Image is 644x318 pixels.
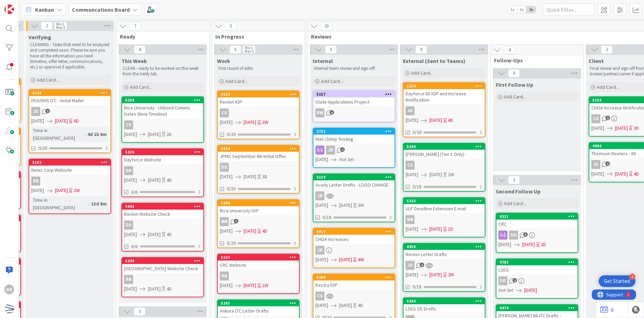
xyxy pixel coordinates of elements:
[406,271,418,278] span: [DATE]
[30,42,110,70] p: CLEANING - Tasks that need to be analyzed and completed soon. Please be sure you have all the inf...
[325,45,337,54] span: 5
[415,45,427,54] span: 9
[601,45,613,54] span: 2
[629,274,635,280] div: 4
[122,97,203,103] div: 5338
[124,221,133,230] div: DD
[148,131,161,138] span: [DATE]
[31,117,44,125] span: [DATE]
[313,174,395,189] div: 5159Acuity Letter Drafts - LOGO CHANGE
[404,83,485,104] div: 5154Dayforce IDI IOP and Increase Notification
[167,131,172,138] div: 2D
[89,200,108,208] div: 13d 8m
[29,159,110,166] div: 5162
[523,232,528,237] span: 3
[496,213,578,229] div: 4321CRC
[313,180,395,189] div: Acuity Letter Drafts - LOGO CHANGE
[220,163,229,172] div: DD
[14,1,31,9] span: Support
[227,240,236,247] span: 0/20
[124,120,133,129] div: CS
[315,291,324,300] div: CS
[316,92,395,97] div: 5157
[448,171,454,178] div: 2W
[88,200,89,208] span: :
[36,3,37,8] div: 2
[29,159,110,174] div: 5162News Corp Website
[313,229,395,235] div: 5018
[218,254,299,269] div: 5163CRC Website
[122,97,203,118] div: 5338Rice University - Utilized Comms Dates (New Timeline)
[524,287,537,294] span: [DATE]
[134,45,146,54] span: 4
[122,155,203,164] div: Dayforce Website
[508,69,520,77] span: 0
[429,225,442,233] span: [DATE]
[225,78,247,84] span: Add Card...
[500,260,578,265] div: 4781
[122,221,203,230] div: DD
[218,300,299,306] div: 5285
[122,258,203,264] div: 5249
[262,282,268,289] div: 2W
[4,304,14,314] img: avatar
[404,198,485,204] div: 5333
[218,91,299,106] div: 5153Revlon IOP
[404,304,485,313] div: LSEG OE Drafts
[31,127,85,142] div: Time in [GEOGRAPHIC_DATA]
[85,130,86,138] span: :
[217,57,230,64] span: Work
[29,166,110,174] div: News Corp Website
[500,214,578,219] div: 4321
[122,275,203,284] div: RB
[591,125,604,132] span: [DATE]
[313,291,395,300] div: CS
[406,225,418,233] span: [DATE]
[314,66,394,71] p: Internal team review and sign off.
[122,120,203,129] div: CS
[122,166,203,175] div: DD
[504,46,515,54] span: 4
[406,261,415,270] div: JD
[498,287,513,293] i: Not Set
[313,91,395,106] div: 5157State Applications Project
[220,173,233,180] span: [DATE]
[227,185,236,192] span: 0/20
[131,189,138,196] span: 0/6
[504,94,526,100] span: Add Card...
[313,91,395,97] div: 5157
[496,220,578,229] div: CRC
[29,107,110,116] div: JD
[32,91,110,95] div: 5143
[316,175,395,180] div: 5159
[496,305,578,311] div: 4970
[496,231,578,240] div: DD
[404,244,485,259] div: 4958Revlon Letter Drafts
[591,170,604,178] span: [DATE]
[130,84,152,90] span: Add Card...
[404,298,485,304] div: 5300
[404,150,485,159] div: [PERSON_NAME] (Tier 1 Only)
[244,173,256,180] span: [DATE]
[124,275,133,284] div: RB
[227,131,236,138] span: 0/20
[218,163,299,172] div: DD
[218,200,299,215] div: 5248Rice University IOP
[600,306,614,314] a: 6
[313,274,395,280] div: 5268
[262,227,267,235] div: 4D
[591,160,600,169] div: JD
[313,97,395,106] div: State Applications Project
[218,97,299,106] div: Revlon IOP
[220,108,229,117] div: CS
[31,196,88,211] div: Time in [GEOGRAPHIC_DATA]
[218,254,299,261] div: 5163
[218,261,299,269] div: CRC Website
[404,298,485,313] div: 5300LSEG OE Drafts
[221,201,299,205] div: 5248
[215,33,296,40] span: In Progress
[404,144,485,159] div: 5240[PERSON_NAME] (Tier 1 Only)
[605,116,610,120] span: 1
[500,306,578,310] div: 4970
[403,57,465,64] span: External (Sent to Teams)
